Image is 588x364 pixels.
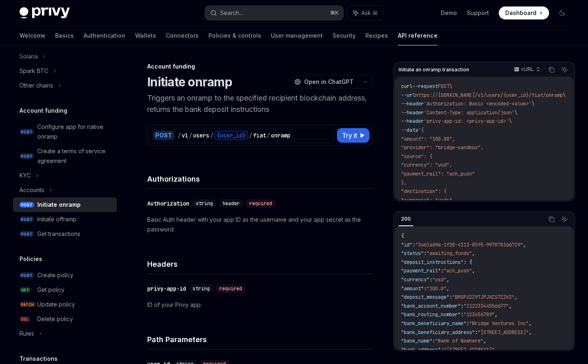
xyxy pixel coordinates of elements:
a: GETGet policy [13,283,117,297]
a: Recipes [365,26,388,45]
div: Create policy [37,270,73,280]
div: Account funding [147,62,372,71]
span: \ [515,109,517,116]
span: --request [412,83,438,90]
span: Initiate an onramp transaction [399,66,469,73]
span: ⌘ K [330,10,339,16]
span: "bank_routing_number" [401,311,461,318]
span: POST [19,272,34,278]
span: "deposit_message" [401,294,449,300]
a: POSTInitiate onramp [13,197,117,212]
button: Ask AI [559,64,570,75]
span: "Bank of Nowhere" [435,338,483,344]
h4: Headers [147,259,372,270]
div: privy-app-id [147,285,186,293]
span: "bank_address" [401,347,441,353]
a: Demo [441,9,457,17]
span: "bank_name" [401,338,432,344]
a: Dashboard [499,6,549,19]
div: onramp [271,131,290,139]
p: Basic Auth header with your app ID as the username and your app secret as the password. [147,215,372,234]
button: Toggle dark mode [556,6,569,19]
div: Get policy [37,285,64,295]
span: Ask AI [361,9,378,17]
a: Basics [55,26,74,45]
div: users [193,131,209,139]
h5: Transactions [19,354,58,364]
span: --header [401,101,424,107]
span: "Bridge Ventures Inc" [469,320,529,327]
span: : { [464,259,472,266]
span: }, [401,180,407,186]
span: "currency" [401,276,429,283]
span: https://[DOMAIN_NAME]/v1/users/{user_id}/fiat/onramp [415,92,563,98]
div: Accounts [19,185,44,195]
div: Authorization [147,199,189,208]
span: string [196,200,213,207]
span: : [441,347,444,353]
button: Copy the contents from the code block [546,214,557,225]
span: { [401,233,404,239]
span: : [461,311,464,318]
span: POST [19,216,34,223]
span: --url [401,92,415,98]
div: Update policy [37,300,75,309]
span: "payment_rail" [401,268,441,274]
h1: Initiate onramp [147,75,232,89]
span: : [466,320,469,327]
span: : [429,276,432,283]
div: KYC [19,171,31,180]
span: Open in ChatGPT [304,78,354,86]
a: API reference [398,26,438,45]
div: v1 [182,131,188,139]
a: Wallets [135,26,156,45]
img: dark logo [19,7,70,19]
div: 200 [399,214,413,224]
span: "destination": { [401,188,446,195]
span: , [483,338,486,344]
span: , [523,242,526,248]
span: '{ [418,127,424,133]
h4: Authorizations [147,173,372,184]
span: 'privy-app-id: <privy-app-id>' [424,118,509,124]
p: cURL [521,66,534,73]
span: : [424,285,427,292]
button: Ask AI [559,214,570,225]
div: / [210,131,213,139]
span: PATCH [19,302,36,308]
div: Rules [19,329,34,338]
span: "bank_account_number" [401,303,461,309]
span: : [424,250,427,257]
button: Open in ChatGPT [289,75,358,89]
div: Spark BTC [19,66,48,76]
div: Get transactions [37,229,80,239]
span: "id" [401,242,412,248]
a: User management [271,26,323,45]
span: POST [19,202,34,208]
span: "provider": "bridge-sandbox", [401,144,483,151]
a: Security [333,26,356,45]
button: Search...⌘K [205,6,344,20]
span: , [472,268,475,274]
span: 'Content-Type: application/json' [424,109,515,116]
a: Welcome [19,26,45,45]
span: "bank_beneficiary_address" [401,329,475,336]
a: PATCHUpdate policy [13,297,117,312]
div: / [249,131,252,139]
a: POSTConfigure app for native onramp [13,120,117,144]
span: POST [19,129,34,135]
span: : [441,268,444,274]
span: "amount" [401,285,424,292]
span: POST [19,153,34,159]
span: "deposit_instructions" [401,259,464,266]
span: string [193,285,210,292]
span: header [223,200,240,207]
span: "3a61a69a-1f20-4113-85f5-997078166729" [415,242,523,248]
div: / [189,131,192,139]
span: , [446,285,449,292]
span: , [495,311,498,318]
span: "[STREET_ADDRESS]" [444,347,495,353]
span: "payment_rail": "ach_push" [401,171,475,177]
a: POSTInitiate offramp [13,212,117,227]
button: Ask AI [348,6,383,20]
